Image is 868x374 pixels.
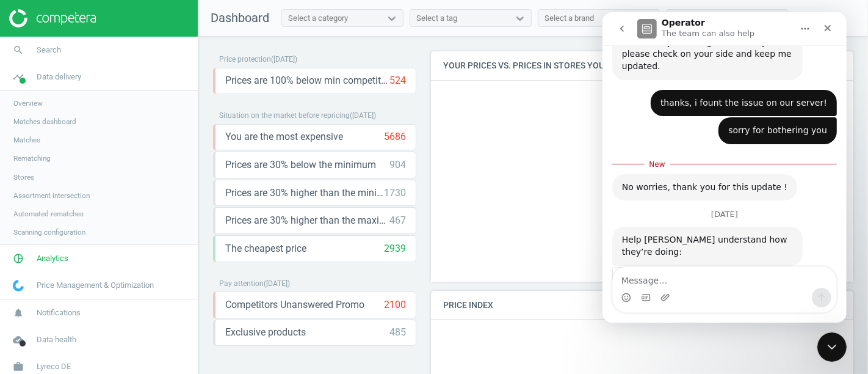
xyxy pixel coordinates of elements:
h4: Price Index [431,291,853,320]
span: Prices are 30% higher than the maximal [225,214,389,227]
h4: Your prices vs. prices in stores you monitor [431,51,853,80]
span: Competitors Unanswered Promo [225,298,364,312]
div: Select a brand [544,13,594,24]
span: Pay attention [219,279,264,288]
span: ( [DATE] ) [350,111,376,120]
div: 524 [389,74,406,87]
div: 467 [389,214,406,227]
div: 5686 [384,130,406,144]
img: wGWNvw8QSZomAAAAABJRU5ErkJggg== [13,280,24,291]
span: ( [DATE] ) [264,279,290,288]
span: Data delivery [37,71,81,82]
div: 485 [389,326,406,339]
span: Prices are 30% below the minimum [225,158,376,172]
i: cloud_done [7,328,30,351]
span: Assortment intersection [13,191,90,200]
div: 904 [389,158,406,172]
span: Data health [37,334,76,345]
div: Select a tag [416,13,457,24]
i: notifications [7,301,30,324]
span: Lyreco DE [37,361,71,372]
span: Stores [13,172,34,182]
span: Situation on the market before repricing [219,111,350,120]
i: pie_chart_outlined [7,247,30,270]
span: Notifications [37,307,81,318]
span: Dashboard [211,10,269,25]
span: Search [37,45,61,56]
span: Exclusive products [225,326,306,339]
span: Matches dashboard [13,117,76,127]
span: Rematching [13,153,51,163]
iframe: Intercom live chat [602,12,847,323]
span: Prices are 100% below min competitor [225,74,389,87]
div: 2100 [384,298,406,312]
div: Select a category [288,13,348,24]
span: Overview [13,98,43,108]
span: Prices are 30% higher than the minimum [225,186,384,200]
span: Scanning configuration [13,227,85,237]
div: 1730 [384,186,406,200]
span: Automated rematches [13,209,84,219]
span: ( [DATE] ) [271,55,297,64]
span: Matches [13,135,40,145]
span: The cheapest price [225,242,306,255]
span: Price Management & Optimization [37,280,154,291]
span: You are the most expensive [225,130,343,144]
img: ajHJNr6hYgQAAAAASUVORK5CYII= [9,9,96,28]
span: Price protection [219,55,271,64]
i: search [7,38,30,62]
iframe: Intercom live chat [817,332,847,362]
div: 2939 [384,242,406,255]
i: timeline [7,65,30,89]
span: Analytics [37,253,68,264]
